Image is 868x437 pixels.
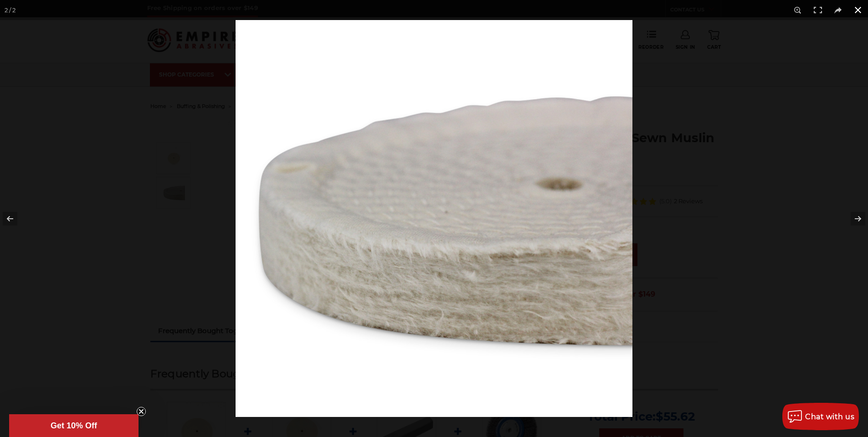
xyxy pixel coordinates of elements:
span: Get 10% Off [51,421,97,430]
button: Close teaser [137,407,146,416]
div: Get 10% OffClose teaser [9,414,139,437]
span: Chat with us [805,412,854,421]
button: Next (arrow right) [836,196,868,242]
button: Chat with us [782,403,859,430]
img: spiral-sewn-buffing-wheel-60-ply__41430.1665679588.jpg [236,20,632,417]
